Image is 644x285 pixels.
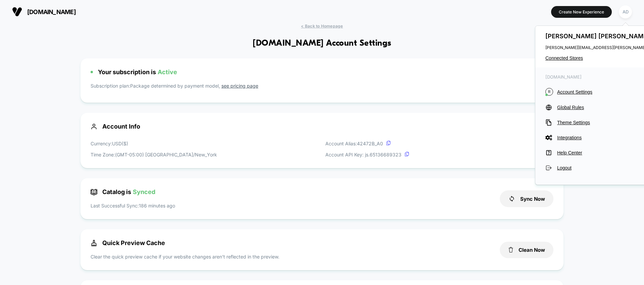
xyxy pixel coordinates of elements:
[551,6,612,18] button: Create New Experience
[12,7,22,17] img: Visually logo
[158,68,177,76] span: Active
[91,253,279,260] p: Clear the quick preview cache if your website changes aren’t reflected in the preview.
[619,5,632,18] div: AD
[91,239,165,246] span: Quick Preview Cache
[91,202,175,209] p: Last Successful Sync: 186 minutes ago
[98,68,177,76] span: Your subscription is
[27,8,76,15] span: [DOMAIN_NAME]
[91,151,217,158] p: Time Zone: (GMT-05:00) [GEOGRAPHIC_DATA]/New_York
[545,88,553,96] i: R
[91,140,217,147] p: Currency: USD ( $ )
[253,39,391,48] h1: [DOMAIN_NAME] Account Settings
[500,242,553,258] button: Clean Now
[133,188,155,195] span: Synced
[325,151,409,158] p: Account API Key: js. 65136689323
[91,82,553,93] p: Subscription plan: Package determined by payment model,
[500,190,553,207] button: Sync Now
[301,23,343,29] span: < Back to Homepage
[10,6,78,17] button: [DOMAIN_NAME]
[221,83,258,89] a: see pricing page
[91,123,553,130] span: Account Info
[325,140,409,147] p: Account Alias: 42472B_A0
[91,188,155,195] span: Catalog is
[617,5,634,19] button: AD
